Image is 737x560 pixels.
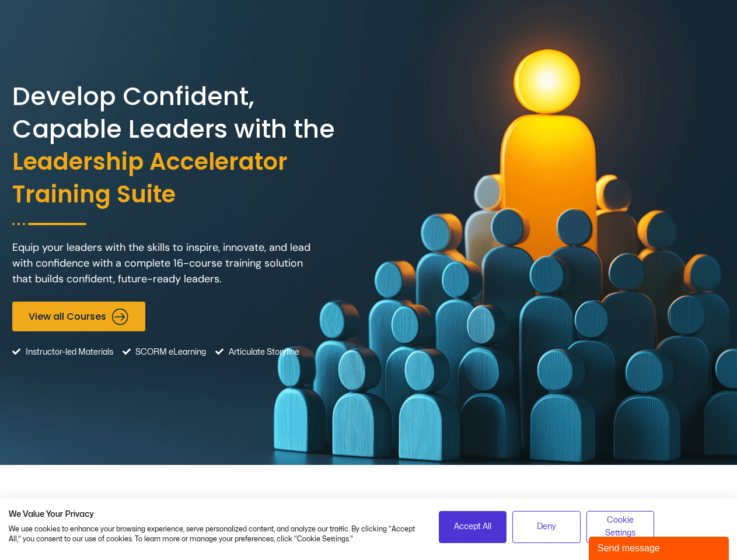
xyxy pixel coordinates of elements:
[12,302,145,331] a: View all Courses
[512,511,581,543] button: Deny all cookies
[594,514,647,540] span: Cookie Settings
[29,311,106,322] span: View all Courses
[454,520,491,533] span: Accept All
[226,337,299,367] span: Articulate Storyline
[12,240,316,287] p: Equip your leaders with the skills to inspire, innovate, and lead with confidence with a complete...
[12,146,366,211] span: Leadership Accelerator Training Suite
[23,337,113,367] span: Instructor-led Materials
[537,520,556,533] span: Deny
[589,534,731,560] iframe: chat widget
[586,511,655,543] button: Adjust cookie preferences
[12,80,366,211] h2: Develop Confident, Capable Leaders with the
[9,524,421,544] p: We use cookies to enhance your browsing experience, serve personalized content, and analyze our t...
[132,337,206,367] span: SCORM eLearning
[439,511,507,543] button: Accept all cookies
[9,509,421,520] h2: We Value Your Privacy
